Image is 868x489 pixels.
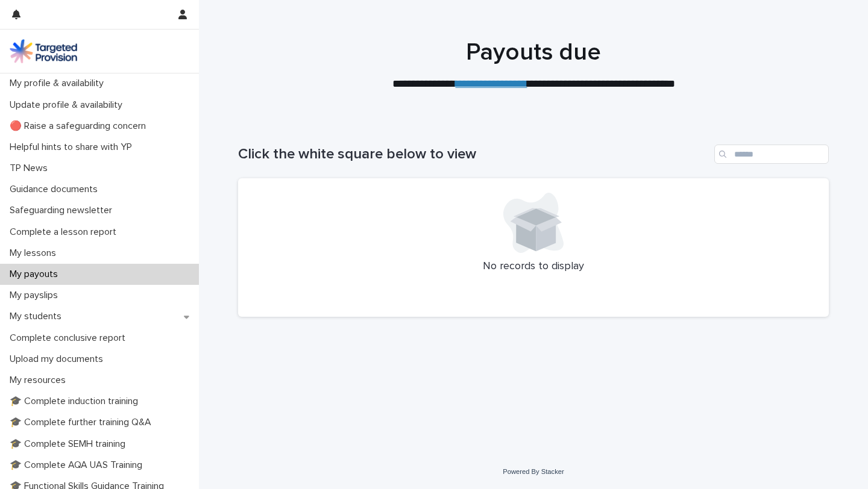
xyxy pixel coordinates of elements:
[253,260,814,273] p: No records to display
[5,226,126,238] p: Complete a lesson report
[5,438,135,450] p: 🎓 Complete SEMH training
[714,145,829,164] input: Search
[238,38,829,67] h1: Payouts due
[5,78,113,89] p: My profile & availability
[5,142,142,153] p: Helpful hints to share with YP
[5,311,71,322] p: My students
[5,163,57,174] p: TP News
[5,99,132,111] p: Update profile & availability
[5,184,107,195] p: Guidance documents
[5,375,75,386] p: My resources
[5,205,122,216] p: Safeguarding newsletter
[10,39,77,63] img: M5nRWzHhSzIhMunXDL62
[5,332,135,344] p: Complete conclusive report
[503,468,564,475] a: Powered By Stacker
[5,396,148,407] p: 🎓 Complete induction training
[238,146,709,163] h1: Click the white square below to view
[5,290,68,301] p: My payslips
[5,120,156,132] p: 🔴 Raise a safeguarding concern
[5,354,113,365] p: Upload my documents
[5,269,68,280] p: My payouts
[5,459,152,471] p: 🎓 Complete AQA UAS Training
[5,417,161,428] p: 🎓 Complete further training Q&A
[5,248,66,259] p: My lessons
